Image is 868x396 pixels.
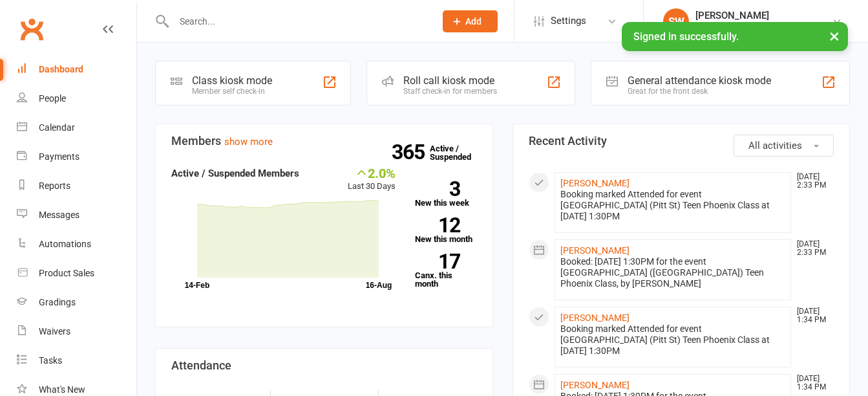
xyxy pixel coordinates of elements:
a: [PERSON_NAME] [560,380,630,390]
div: Gradings [39,297,76,307]
div: People [39,93,66,104]
div: International Wing Chun Academy [695,21,832,33]
div: Roll call kiosk mode [403,74,497,87]
div: Last 30 Days [348,166,396,193]
a: Product Sales [17,259,136,288]
div: Payments [39,151,79,162]
button: Add [443,10,498,32]
div: SW [663,8,689,34]
span: Settings [551,6,586,36]
time: [DATE] 1:34 PM [790,307,833,324]
h3: Members [171,135,477,148]
strong: Active / Suspended Members [171,168,299,179]
a: [PERSON_NAME] [560,313,630,323]
a: Dashboard [17,55,136,84]
a: 365Active / Suspended [430,135,487,171]
strong: 17 [415,252,460,271]
span: All activities [748,140,802,151]
div: Dashboard [39,64,83,74]
a: 3New this week [415,181,477,207]
div: Class kiosk mode [192,74,272,87]
a: [PERSON_NAME] [560,245,630,256]
div: Staff check-in for members [403,87,497,96]
div: Reports [39,181,70,191]
h3: Recent Activity [529,135,834,148]
button: × [823,22,846,50]
div: Tasks [39,355,62,366]
a: Payments [17,142,136,171]
strong: 12 [415,215,460,235]
div: [PERSON_NAME] [695,10,832,21]
div: Calendar [39,122,75,133]
time: [DATE] 2:33 PM [790,240,833,257]
div: What's New [39,384,85,395]
input: Search... [170,12,426,30]
a: Gradings [17,288,136,317]
a: [PERSON_NAME] [560,178,630,188]
div: Member self check-in [192,87,272,96]
div: Booking marked Attended for event [GEOGRAPHIC_DATA] (Pitt St) Teen Phoenix Class at [DATE] 1:30PM [560,189,786,222]
a: Calendar [17,113,136,142]
span: Signed in successfully. [633,30,739,43]
a: show more [224,136,273,148]
h3: Attendance [171,359,477,372]
a: Clubworx [16,13,48,45]
a: Reports [17,171,136,201]
div: Messages [39,210,79,220]
div: Booking marked Attended for event [GEOGRAPHIC_DATA] (Pitt St) Teen Phoenix Class at [DATE] 1:30PM [560,324,786,357]
a: 17Canx. this month [415,254,477,288]
button: All activities [734,135,834,157]
div: Product Sales [39,268,94,278]
div: General attendance kiosk mode [628,74,771,87]
a: Automations [17,230,136,259]
time: [DATE] 1:34 PM [790,375,833,391]
div: Automations [39,239,91,249]
div: Great for the front desk [628,87,771,96]
a: Waivers [17,317,136,346]
div: Booked: [DATE] 1:30PM for the event [GEOGRAPHIC_DATA] ([GEOGRAPHIC_DATA]) Teen Phoenix Class, by ... [560,256,786,289]
time: [DATE] 2:33 PM [790,173,833,190]
strong: 3 [415,179,460,199]
span: Add [465,16,482,27]
a: People [17,84,136,113]
a: Messages [17,201,136,230]
a: Tasks [17,346,136,375]
strong: 365 [392,142,430,162]
div: 2.0% [348,166,396,180]
div: Waivers [39,326,70,336]
a: 12New this month [415,217,477,243]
